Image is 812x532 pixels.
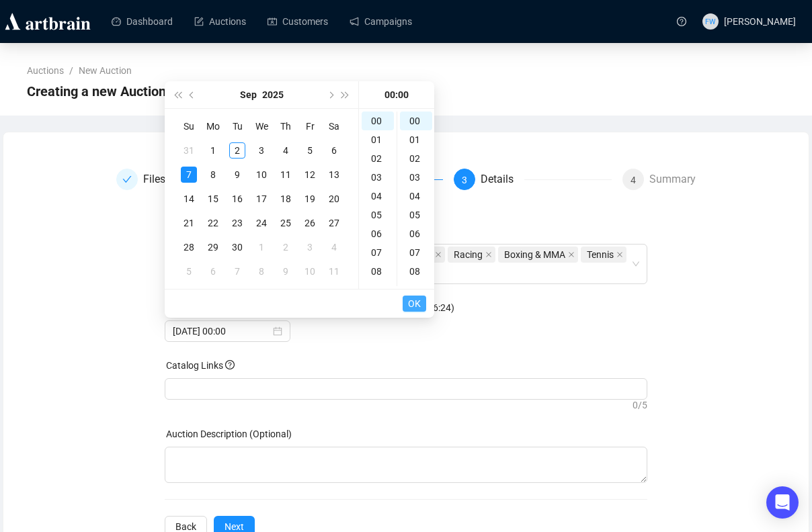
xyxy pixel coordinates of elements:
[177,163,201,187] td: 2025-09-07
[302,191,318,207] div: 19
[338,81,353,108] button: Next year (Control + right)
[322,259,346,283] td: 2025-10-11
[362,262,394,281] div: 08
[462,175,467,185] span: 3
[302,142,318,159] div: 5
[326,167,342,183] div: 13
[225,235,249,259] td: 2025-09-30
[400,149,432,168] div: 02
[166,360,235,371] span: Catalog Links
[122,175,132,184] span: check
[350,4,412,39] a: Campaigns
[677,17,686,26] span: question-circle
[705,15,715,27] span: FW
[181,191,197,207] div: 14
[177,211,201,235] td: 2025-09-21
[435,251,442,258] span: close
[225,360,235,369] span: question-circle
[262,81,284,108] button: Choose a year
[400,112,432,130] div: 00
[581,247,626,263] span: Tennis
[253,215,270,231] div: 24
[3,11,93,32] img: logo
[322,114,346,138] th: Sa
[249,163,274,187] td: 2025-09-10
[166,429,292,439] label: Auction Description (Optional)
[400,281,432,300] div: 09
[362,224,394,243] div: 06
[181,239,197,255] div: 28
[249,235,274,259] td: 2025-10-01
[229,142,245,159] div: 2
[302,167,318,183] div: 12
[298,259,322,283] td: 2025-10-10
[400,168,432,187] div: 03
[400,130,432,149] div: 01
[302,215,318,231] div: 26
[201,163,225,187] td: 2025-09-08
[274,211,298,235] td: 2025-09-25
[766,486,799,519] div: Open Intercom Messenger
[185,81,200,108] button: Previous month (PageUp)
[278,167,294,183] div: 11
[504,247,565,262] span: Boxing & MMA
[201,138,225,163] td: 2025-09-01
[454,247,483,262] span: Racing
[166,302,454,313] label: Execution Date & Time (America/New_York time - 16:24)
[116,169,274,190] div: Files
[229,191,245,207] div: 16
[229,263,245,279] div: 7
[205,191,221,207] div: 15
[298,114,322,138] th: Fr
[448,247,495,263] span: Racing
[274,138,298,163] td: 2025-09-04
[326,239,342,255] div: 4
[302,239,318,255] div: 3
[322,187,346,211] td: 2025-09-20
[278,142,294,159] div: 4
[268,4,328,39] a: Customers
[278,215,294,231] div: 25
[225,259,249,283] td: 2025-10-07
[362,130,394,149] div: 01
[240,81,257,108] button: Choose a month
[298,187,322,211] td: 2025-09-19
[181,215,197,231] div: 21
[400,206,432,224] div: 05
[485,251,492,258] span: close
[326,263,342,279] div: 11
[249,138,274,163] td: 2025-09-03
[362,168,394,187] div: 03
[201,235,225,259] td: 2025-09-29
[724,16,796,27] span: [PERSON_NAME]
[225,187,249,211] td: 2025-09-16
[322,235,346,259] td: 2025-10-04
[362,206,394,224] div: 05
[194,4,246,39] a: Auctions
[323,81,337,108] button: Next month (PageDown)
[322,163,346,187] td: 2025-09-13
[181,167,197,183] div: 7
[253,191,270,207] div: 17
[362,149,394,168] div: 02
[229,239,245,255] div: 30
[225,138,249,163] td: 2025-09-02
[400,243,432,262] div: 07
[253,142,270,159] div: 3
[201,259,225,283] td: 2025-10-06
[326,215,342,231] div: 27
[400,262,432,281] div: 08
[249,259,274,283] td: 2025-10-08
[225,211,249,235] td: 2025-09-23
[298,163,322,187] td: 2025-09-12
[454,169,612,190] div: 3Details
[274,114,298,138] th: Th
[205,142,221,159] div: 1
[278,263,294,279] div: 9
[181,142,197,159] div: 31
[181,263,197,279] div: 5
[225,163,249,187] td: 2025-09-09
[27,81,166,102] span: Creating a new Auction
[69,63,73,78] li: /
[143,169,176,190] div: Files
